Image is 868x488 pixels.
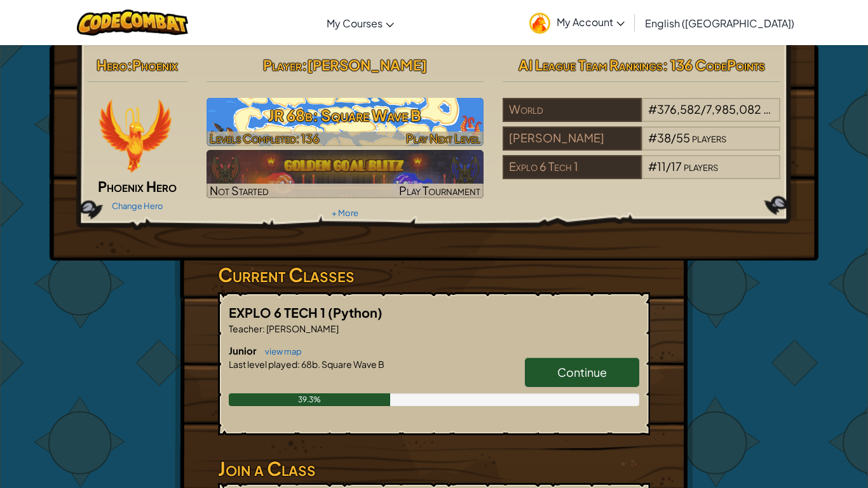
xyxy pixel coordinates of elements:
[210,131,320,146] span: Levels Completed: 136
[706,102,761,116] span: 7,985,082
[210,183,269,198] span: Not Started
[218,261,650,289] h3: Current Classes
[132,56,178,74] span: Phoenix
[320,6,400,40] a: My Courses
[406,131,480,146] span: Play Next Level
[657,159,666,173] span: 11
[529,13,550,34] img: avatar
[701,102,706,116] span: /
[663,56,765,74] span: : 136 CodePoints
[207,98,484,146] img: JR 68b: Square Wave B
[684,159,718,173] span: players
[297,358,300,370] span: :
[503,110,780,125] a: World#376,582/7,985,082players
[676,130,690,145] span: 55
[327,17,383,30] span: My Courses
[328,304,383,320] span: (Python)
[320,358,384,370] span: Square Wave B
[207,98,484,146] a: Play Next Level
[692,130,726,145] span: players
[97,56,127,74] span: Hero
[259,346,302,356] a: view map
[229,323,262,334] span: Teacher
[557,365,607,379] span: Continue
[503,167,780,182] a: Explo 6 Tech 1#11/17players
[300,358,320,370] span: 68b.
[262,323,265,334] span: :
[229,344,259,356] span: Junior
[657,102,701,116] span: 376,582
[307,56,427,74] span: [PERSON_NAME]
[332,208,358,218] a: + More
[399,183,480,198] span: Play Tournament
[557,15,625,29] span: My Account
[77,10,188,36] img: CodeCombat logo
[503,139,780,153] a: [PERSON_NAME]#38/55players
[648,130,657,145] span: #
[302,56,307,74] span: :
[503,98,641,122] div: World
[229,358,297,370] span: Last level played
[207,150,484,198] img: Golden Goal
[645,17,794,30] span: English ([GEOGRAPHIC_DATA])
[523,3,631,43] a: My Account
[639,6,801,40] a: English ([GEOGRAPHIC_DATA])
[207,101,484,130] h3: JR 68b: Square Wave B
[207,150,484,198] a: Not StartedPlay Tournament
[127,56,132,74] span: :
[229,304,328,320] span: EXPLO 6 TECH 1
[503,126,641,151] div: [PERSON_NAME]
[648,159,657,173] span: #
[218,454,650,483] h3: Join a Class
[263,56,302,74] span: Player
[648,102,657,116] span: #
[519,56,663,74] span: AI League Team Rankings
[671,159,682,173] span: 17
[671,130,676,145] span: /
[97,98,173,174] img: Codecombat-Pets-Phoenix-01.png
[666,159,671,173] span: /
[229,393,390,406] div: 39.3%
[265,323,339,334] span: [PERSON_NAME]
[98,177,177,195] span: Phoenix Hero
[657,130,671,145] span: 38
[112,201,163,211] a: Change Hero
[503,155,641,179] div: Explo 6 Tech 1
